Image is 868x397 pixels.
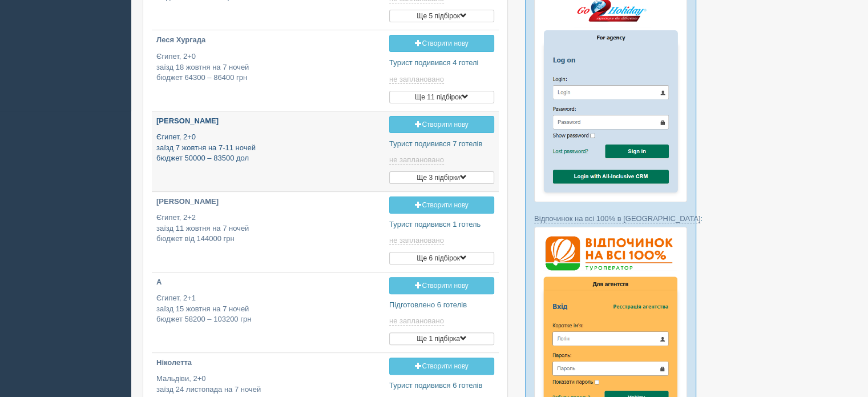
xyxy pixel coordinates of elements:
p: A [156,277,380,288]
a: Створити нову [389,277,494,294]
p: Турист подивився 1 готель [389,219,494,230]
span: не заплановано [389,316,444,326]
button: Ще 1 підбірка [389,332,494,345]
p: [PERSON_NAME] [156,197,380,207]
p: Єгипет, 2+1 заїзд 15 жовтня на 7 ночей бюджет 58200 – 103200 грн [156,293,380,325]
a: не заплановано [389,236,446,245]
a: Створити нову [389,116,494,133]
a: не заплановано [389,316,446,326]
p: [PERSON_NAME] [156,116,380,127]
p: Єгипет, 2+2 заїзд 11 жовтня на 7 ночей бюджет від 144000 грн [156,212,380,244]
p: Єгипет, 2+0 заїзд 7 жовтня на 7-11 ночей бюджет 50000 – 83500 дол [156,132,380,164]
a: [PERSON_NAME] Єгипет, 2+2заїзд 11 жовтня на 7 ночейбюджет від 144000 грн [152,192,385,254]
a: Створити нову [389,35,494,52]
p: Турист подивився 7 готелів [389,139,494,150]
a: A Єгипет, 2+1заїзд 15 жовтня на 7 ночейбюджет 58200 – 103200 грн [152,272,385,335]
p: Єгипет, 2+0 заїзд 18 жовтня на 7 ночей бюджет 64300 – 86400 грн [156,51,380,83]
a: Відпочинок на всі 100% в [GEOGRAPHIC_DATA] [534,214,700,223]
span: не заплановано [389,236,444,245]
button: Ще 3 підбірки [389,171,494,184]
a: Леся Хургада Єгипет, 2+0заїзд 18 жовтня на 7 ночейбюджет 64300 – 86400 грн [152,30,385,93]
a: [PERSON_NAME] Єгипет, 2+0заїзд 7 жовтня на 7-11 ночейбюджет 50000 – 83500 дол [152,111,385,174]
p: Леся Хургада [156,35,380,46]
p: Турист подивився 4 готелі [389,58,494,69]
p: Підготовлено 6 готелів [389,300,494,311]
span: не заплановано [389,75,444,84]
button: Ще 5 підбірок [389,10,494,22]
button: Ще 11 підбірок [389,91,494,103]
a: Створити нову [389,197,494,214]
a: не заплановано [389,155,446,165]
p: : [534,213,687,224]
p: Турист подивився 6 готелів [389,380,494,391]
p: Ніколетта [156,358,380,368]
a: не заплановано [389,75,446,84]
button: Ще 6 підбірок [389,252,494,264]
span: не заплановано [389,155,444,165]
a: Створити нову [389,358,494,375]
